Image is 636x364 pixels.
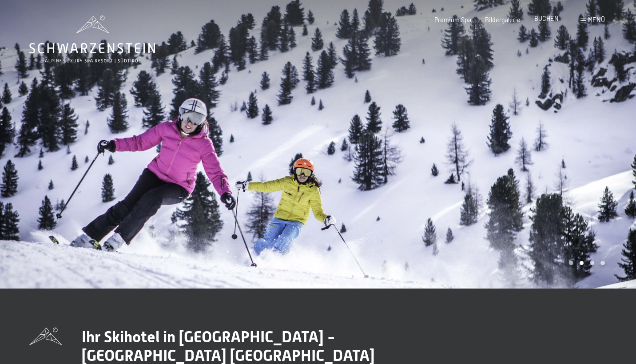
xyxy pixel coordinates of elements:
[590,261,594,265] div: Carousel Page 3
[566,261,605,265] div: Carousel Pagination
[600,261,605,265] div: Carousel Page 4
[534,15,559,22] a: BUCHEN
[588,16,605,24] span: Menü
[434,16,471,24] a: Premium Spa
[580,261,584,265] div: Carousel Page 2 (Current Slide)
[569,261,573,265] div: Carousel Page 1
[485,16,521,24] a: Bildergalerie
